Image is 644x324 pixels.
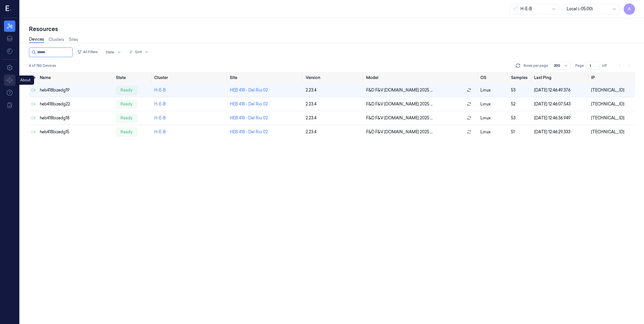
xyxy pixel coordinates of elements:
div: About [16,76,34,85]
div: heb418bizedg19 [40,87,111,93]
th: IP [589,72,635,83]
th: OS [478,72,508,83]
th: Cluster [152,72,228,83]
div: 52 [511,101,529,107]
div: heb418bizedg18 [40,115,111,121]
p: linux [480,115,506,121]
div: [DATE] 12:46:36.949 [534,115,587,121]
p: linux [480,101,506,107]
div: [DATE] 12:46:49.376 [534,87,587,93]
nav: pagination [616,62,633,70]
th: State [114,72,152,83]
span: 4 of 783 Devices [29,63,56,68]
div: ready [116,86,137,95]
button: All Filters [75,47,100,57]
p: linux [480,129,506,135]
span: of 1 [602,63,611,68]
div: 53 [511,115,529,121]
div: ready [116,127,137,136]
a: Sites [69,37,78,43]
div: 2.23.4 [305,129,362,135]
div: [TECHNICAL_ID] [591,101,633,107]
div: [DATE] 12:46:07.543 [534,101,587,107]
a: HEB 418 - Del Rio 02 [230,101,268,107]
div: ready [116,99,137,109]
div: Resources [29,25,635,33]
th: Name [37,72,114,83]
a: H-E-B [154,101,166,107]
div: 2.23.4 [305,101,362,107]
th: Last Ping [532,72,589,83]
span: F&D F&V [DOMAIN_NAME] 2025 ... [366,101,433,107]
span: F&D F&V [DOMAIN_NAME] 2025 ... [366,129,433,135]
a: HEB 418 - Del Rio 02 [230,129,268,134]
a: HEB 418 - Del Rio 02 [230,115,268,121]
span: F&D F&V [DOMAIN_NAME] 2025 ... [366,115,433,121]
div: 53 [511,87,529,93]
span: Page [575,63,584,68]
div: [TECHNICAL_ID] [591,87,633,93]
a: H-E-B [154,129,166,134]
th: Model [364,72,478,83]
th: Samples [508,72,532,83]
p: Rows per page [524,63,548,68]
span: F&D F&V [DOMAIN_NAME] 2025 ... [366,87,433,93]
div: 2.23.4 [305,87,362,93]
a: H-E-B [154,88,166,93]
a: Devices [29,36,44,43]
th: Site [228,72,303,83]
div: 51 [511,129,529,135]
div: [TECHNICAL_ID] [591,115,633,121]
button: A [624,3,635,15]
div: [TECHNICAL_ID] [591,129,633,135]
div: heb418bizedg22 [40,101,111,107]
a: Clusters [49,37,64,43]
a: H-E-B [154,115,166,121]
div: 2.23.4 [305,115,362,121]
div: heb418bizedg15 [40,129,111,135]
div: ready [116,113,137,122]
div: [DATE] 12:46:29.333 [534,129,587,135]
th: Version [303,72,364,83]
p: linux [480,87,506,93]
a: HEB 418 - Del Rio 02 [230,88,268,93]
